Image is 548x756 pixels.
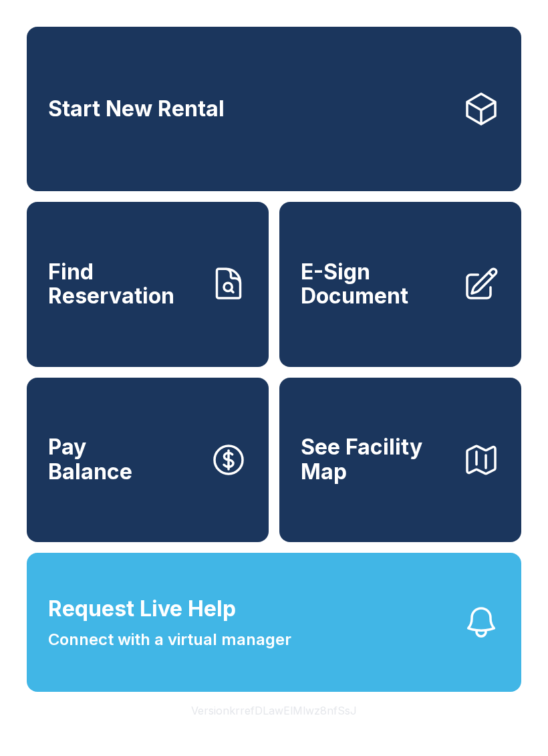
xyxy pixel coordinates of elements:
button: PayBalance [27,378,269,542]
span: See Facility Map [301,435,452,484]
a: E-Sign Document [279,202,521,366]
span: Pay Balance [48,435,132,484]
button: VersionkrrefDLawElMlwz8nfSsJ [180,692,368,729]
button: Request Live HelpConnect with a virtual manager [27,553,521,692]
span: E-Sign Document [301,260,452,309]
span: Find Reservation [48,260,199,309]
a: Find Reservation [27,202,269,366]
span: Connect with a virtual manager [48,628,291,652]
a: Start New Rental [27,27,521,191]
button: See Facility Map [279,378,521,542]
span: Start New Rental [48,97,225,122]
span: Request Live Help [48,593,236,625]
